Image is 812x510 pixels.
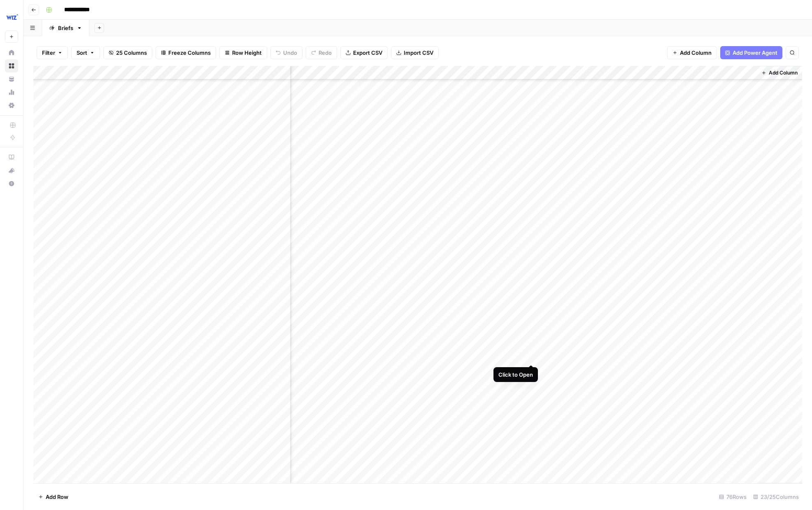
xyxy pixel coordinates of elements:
[37,46,68,59] button: Filter
[283,49,297,57] span: Undo
[156,46,216,59] button: Freeze Columns
[5,59,18,72] a: Browse
[5,164,18,177] div: What's new?
[353,49,382,57] span: Export CSV
[306,46,337,59] button: Redo
[42,20,89,36] a: Briefs
[33,490,73,503] button: Add Row
[498,370,533,379] div: Click to Open
[5,86,18,99] a: Usage
[42,49,55,57] span: Filter
[720,46,782,59] button: Add Power Agent
[5,164,18,177] button: What's new?
[680,49,712,57] span: Add Column
[46,493,68,501] span: Add Row
[5,46,18,59] a: Home
[404,49,433,57] span: Import CSV
[391,46,439,59] button: Import CSV
[5,99,18,112] a: Settings
[232,49,262,57] span: Row Height
[168,49,211,57] span: Freeze Columns
[5,9,20,24] img: Wiz Logo
[5,72,18,86] a: Your Data
[219,46,267,59] button: Row Height
[270,46,302,59] button: Undo
[5,7,18,27] button: Workspace: Wiz
[667,46,717,59] button: Add Column
[750,490,802,503] div: 23/25 Columns
[5,151,18,164] a: AirOps Academy
[758,68,801,78] button: Add Column
[733,49,777,57] span: Add Power Agent
[116,49,147,57] span: 25 Columns
[77,49,87,57] span: Sort
[58,24,73,32] div: Briefs
[5,177,18,190] button: Help + Support
[71,46,100,59] button: Sort
[319,49,332,57] span: Redo
[103,46,152,59] button: 25 Columns
[340,46,388,59] button: Export CSV
[769,69,798,77] span: Add Column
[716,490,750,503] div: 76 Rows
